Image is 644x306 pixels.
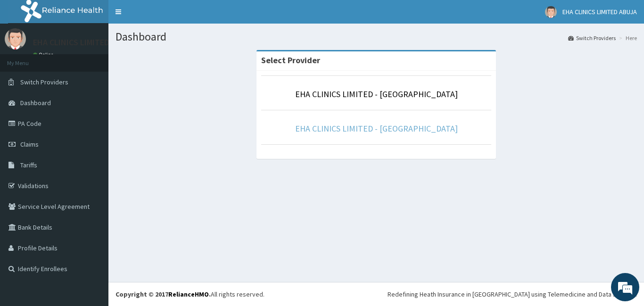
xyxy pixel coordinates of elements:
a: Online [33,51,56,58]
img: User Image [5,28,26,50]
h1: Dashboard [116,31,637,43]
a: Switch Providers [568,34,616,42]
a: EHA CLINICS LIMITED - [GEOGRAPHIC_DATA] [295,89,458,99]
span: Switch Providers [20,78,68,86]
li: Here [617,34,637,42]
span: Tariffs [20,161,37,169]
p: EHA CLINICS LIMITED ABUJA [33,38,135,47]
span: Claims [20,140,39,149]
strong: Select Provider [261,55,320,66]
span: Dashboard [20,99,51,107]
img: User Image [545,6,557,18]
strong: Copyright © 2017 . [116,290,211,298]
a: RelianceHMO [168,290,209,298]
a: EHA CLINICS LIMITED - [GEOGRAPHIC_DATA] [295,123,458,134]
div: Redefining Heath Insurance in [GEOGRAPHIC_DATA] using Telemedicine and Data Science! [388,289,637,299]
footer: All rights reserved. [108,282,644,306]
span: EHA CLINICS LIMITED ABUJA [562,8,637,16]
